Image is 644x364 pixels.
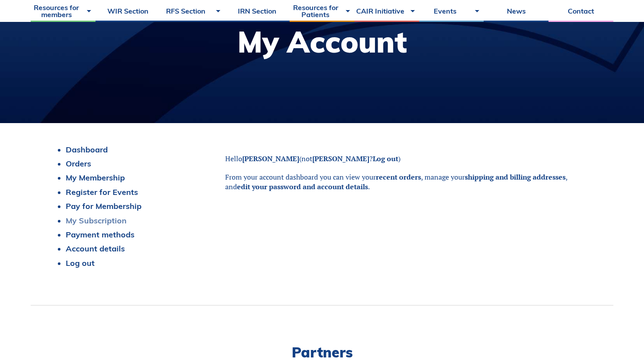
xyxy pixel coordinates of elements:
a: Pay for Membership [66,201,142,211]
a: Dashboard [66,145,108,155]
a: Orders [66,159,91,169]
a: Payment methods [66,230,134,240]
a: Register for Events [66,187,138,197]
a: Account details [66,244,125,254]
strong: [PERSON_NAME] [312,154,369,163]
a: edit your password and account details [237,182,368,191]
a: shipping and billing addresses [465,172,566,182]
p: From your account dashboard you can view your , manage your , and . [225,172,591,192]
h1: My Account [237,27,407,57]
a: Log out [66,258,95,268]
a: My Subscription [66,216,127,226]
a: recent orders [376,172,421,182]
strong: [PERSON_NAME] [242,154,299,163]
h2: Partners [31,345,613,359]
p: Hello (not ? ) [225,154,591,163]
a: My Membership [66,173,125,183]
a: Log out [373,154,398,163]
